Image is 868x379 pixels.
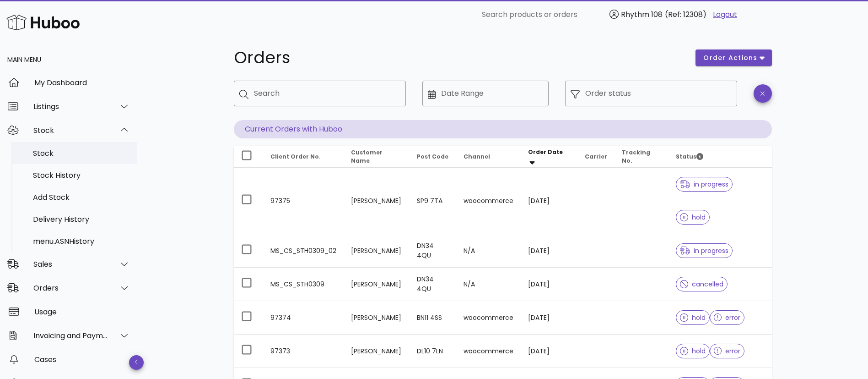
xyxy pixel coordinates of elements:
[33,331,108,340] div: Invoicing and Payments
[410,335,456,368] td: DL10 7LN
[33,237,130,246] div: menu.ASNHistory
[714,348,741,354] span: error
[615,146,669,168] th: Tracking No.
[703,53,758,63] span: order actions
[410,234,456,268] td: DN34 4QU
[680,348,706,354] span: hold
[680,181,728,187] span: in progress
[263,234,344,268] td: MS_CS_STH0309_02
[456,268,521,301] td: N/A
[695,49,771,66] button: order actions
[33,126,108,135] div: Stock
[585,153,607,160] span: Carrier
[528,148,563,156] span: Order Date
[344,335,410,368] td: [PERSON_NAME]
[33,260,108,269] div: Sales
[665,9,706,20] span: (Ref: 12308)
[351,148,383,165] span: Customer Name
[410,268,456,301] td: DN34 4QU
[410,168,456,234] td: SP9 7TA
[344,301,410,335] td: [PERSON_NAME]
[263,168,344,234] td: 97375
[344,234,410,268] td: [PERSON_NAME]
[714,314,741,321] span: error
[410,146,456,168] th: Post Code
[680,247,728,254] span: in progress
[669,146,771,168] th: Status
[622,148,650,165] span: Tracking No.
[521,335,577,368] td: [DATE]
[621,9,663,20] span: Rhythm 108
[713,9,737,20] a: Logout
[456,168,521,234] td: woocommerce
[34,308,130,316] div: Usage
[234,49,685,66] h1: Orders
[521,268,577,301] td: [DATE]
[680,281,723,287] span: cancelled
[33,149,130,158] div: Stock
[33,215,130,224] div: Delivery History
[344,146,410,168] th: Customer Name
[456,234,521,268] td: N/A
[33,102,108,111] div: Listings
[521,146,577,168] th: Order Date: Sorted descending. Activate to remove sorting.
[521,301,577,335] td: [DATE]
[263,146,344,168] th: Client Order No.
[456,301,521,335] td: woocommerce
[263,268,344,301] td: MS_CS_STH0309
[234,120,772,138] p: Current Orders with Huboo
[34,78,130,87] div: My Dashboard
[33,284,108,292] div: Orders
[263,335,344,368] td: 97373
[680,314,706,321] span: hold
[263,301,344,335] td: 97374
[344,168,410,234] td: [PERSON_NAME]
[33,171,130,180] div: Stock History
[464,153,490,160] span: Channel
[33,193,130,202] div: Add Stock
[456,335,521,368] td: woocommerce
[34,355,130,364] div: Cases
[680,214,706,220] span: hold
[344,268,410,301] td: [PERSON_NAME]
[456,146,521,168] th: Channel
[6,12,80,32] img: Huboo Logo
[521,234,577,268] td: [DATE]
[417,153,448,160] span: Post Code
[270,153,321,160] span: Client Order No.
[676,153,703,160] span: Status
[521,168,577,234] td: [DATE]
[410,301,456,335] td: BN11 4SS
[577,146,615,168] th: Carrier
